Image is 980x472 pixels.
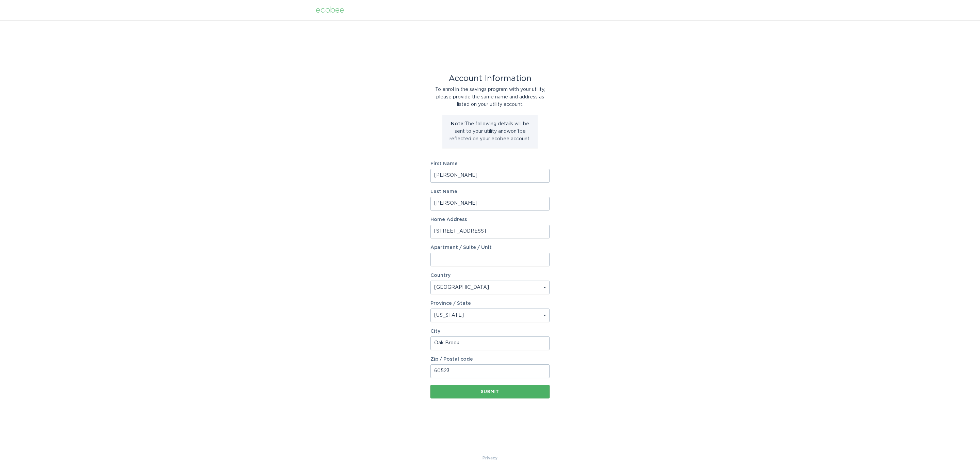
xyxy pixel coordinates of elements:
[430,75,550,82] div: Account Information
[447,120,533,143] p: The following details will be sent to your utility and won't be reflected on your ecobee account.
[430,86,550,108] div: To enrol in the savings program with your utility, please provide the same name and address as li...
[430,301,471,306] label: Province / State
[430,245,550,250] label: Apartment / Suite / Unit
[434,390,546,394] div: Submit
[430,329,550,334] label: City
[316,6,344,14] div: ecobee
[430,189,550,194] label: Last Name
[430,357,550,362] label: Zip / Postal code
[430,385,550,398] button: Submit
[430,217,550,222] label: Home Address
[430,161,550,166] label: First Name
[483,454,497,462] a: Privacy Policy & Terms of Use
[451,122,465,126] strong: Note:
[430,273,451,278] label: Country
